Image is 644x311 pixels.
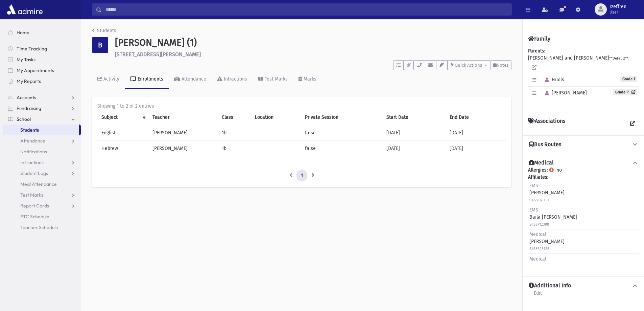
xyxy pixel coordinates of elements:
div: Attendance [180,76,206,82]
div: Infractions [222,76,247,82]
th: Location [251,110,301,125]
a: Grade P [613,89,637,95]
button: Medical [528,159,639,166]
td: [PERSON_NAME] [148,125,218,140]
button: Additional Info [528,282,639,289]
div: [PERSON_NAME] [529,182,565,203]
div: [PERSON_NAME] and [PERSON_NAME] [528,47,639,107]
span: Notifications [20,149,47,155]
h6: [STREET_ADDRESS][PERSON_NAME] [115,51,511,58]
span: Students [20,127,39,133]
b: Parents: [528,48,545,54]
a: Attendance [3,135,81,146]
a: Accounts [3,92,81,103]
span: My Appointments [17,67,54,73]
a: Test Marks [253,70,293,89]
small: 8453623185 [529,247,549,251]
a: Infractions [212,70,253,89]
a: Edit [533,289,542,302]
span: EMS [529,183,538,188]
td: [DATE] [446,125,506,140]
b: Affiliates: [528,174,548,180]
span: EMS [529,207,538,213]
span: [PERSON_NAME] [542,90,587,96]
a: My Reports [3,76,81,87]
td: [PERSON_NAME] [148,140,218,156]
h4: Associations [528,118,565,130]
b: Allergies: [528,167,548,173]
span: My Tasks [17,57,35,63]
div: Showing 1 to 2 of 2 entries [97,103,506,110]
a: Test Marks [3,190,81,200]
a: Teacher Schedule [3,222,81,233]
span: Grade 1 [620,76,637,82]
span: Attendance [20,138,45,144]
a: Enrollments [125,70,169,89]
span: User [610,9,626,15]
a: Fundraising [3,103,81,114]
nav: breadcrumb [92,27,116,37]
span: School [17,116,31,122]
a: View all Associations [626,118,639,130]
div: Marks [302,76,316,82]
span: Time Tracking [17,46,47,52]
a: Meal Attendance [3,179,81,190]
div: B [92,37,108,53]
a: Attendance [169,70,212,89]
span: My Reports [17,78,41,84]
span: Student Logs [20,170,48,176]
td: 1b [218,140,251,156]
td: [DATE] [382,125,445,140]
img: AdmirePro [5,3,44,16]
span: Teacher Schedule [20,224,58,230]
th: Subject [97,110,148,125]
a: Time Tracking [3,43,81,54]
td: [DATE] [382,140,445,156]
a: Home [3,27,81,38]
input: Search [102,3,511,16]
th: End Date [446,110,506,125]
h4: Additional Info [529,282,571,289]
span: Home [17,29,29,36]
span: Quick Actions [455,63,482,68]
span: Notes [497,63,508,68]
span: Accounts [17,94,36,101]
a: School [3,114,81,125]
small: 9172702050 [529,198,549,202]
td: false [301,140,383,156]
a: Students [3,125,79,135]
span: Hudis [542,77,564,83]
th: Class [218,110,251,125]
h1: [PERSON_NAME] (1) [115,37,511,48]
div: Enrollments [136,76,163,82]
a: Students [92,28,116,34]
a: Notifications [3,146,81,157]
a: Activity [92,70,125,89]
span: PTC Schedule [20,214,49,220]
small: 8456712390 [529,222,549,227]
th: Start Date [382,110,445,125]
div: [PERSON_NAME] [529,231,565,252]
div: Activity [102,76,119,82]
button: Notes [490,60,511,70]
h4: Bus Routes [529,141,561,148]
h4: Medical [529,159,554,166]
button: Bus Routes [528,141,639,148]
td: English [97,125,148,140]
a: Marks [293,70,322,89]
a: Report Cards [3,200,81,211]
span: Report Cards [20,203,49,209]
td: false [301,125,383,140]
span: Medical [529,256,546,262]
div: no [528,166,639,271]
a: Student Logs [3,168,81,179]
th: Teacher [148,110,218,125]
a: 1 [296,170,307,182]
span: Infractions [20,159,44,165]
a: PTC Schedule [3,211,81,222]
a: My Appointments [3,65,81,76]
td: [DATE] [446,140,506,156]
h4: Family [528,36,550,42]
span: Fundraising [17,105,41,111]
a: Infractions [3,157,81,168]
